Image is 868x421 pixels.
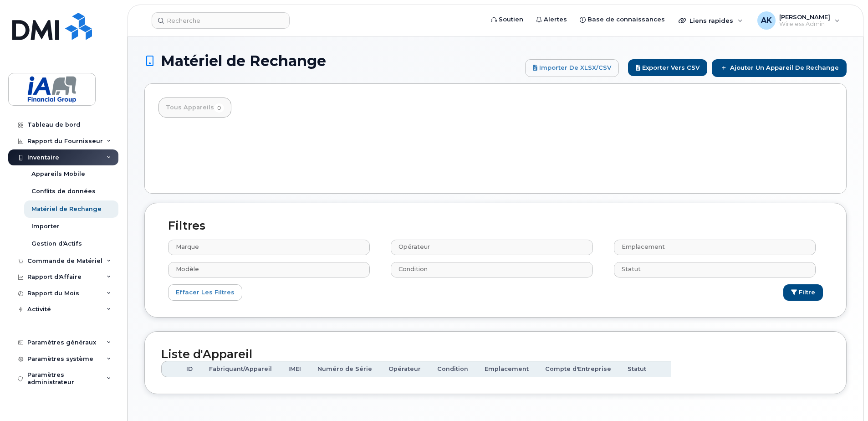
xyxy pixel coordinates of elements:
[161,348,830,361] h2: Liste d'Appareil
[201,361,280,377] th: Fabriquant/Appareil
[712,59,847,77] a: Ajouter un Appareil de Rechange
[619,361,654,377] th: Statut
[476,361,537,377] th: Emplacement
[537,361,619,377] th: Compte d'Entreprise
[178,361,201,377] th: ID
[214,103,224,113] span: 0
[309,361,380,377] th: Numéro de Série
[161,220,830,232] h2: Filtres
[144,53,521,69] h1: Matériel de Rechange
[628,59,707,76] button: Exporter vers CSV
[168,284,242,301] a: Effacer les filtres
[380,361,429,377] th: Opérateur
[429,361,476,377] th: Condition
[158,98,231,118] a: Tous Appareils0
[280,361,309,377] th: IMEI
[525,59,619,77] a: Importer de XLSX/CSV
[783,284,823,301] button: Filtre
